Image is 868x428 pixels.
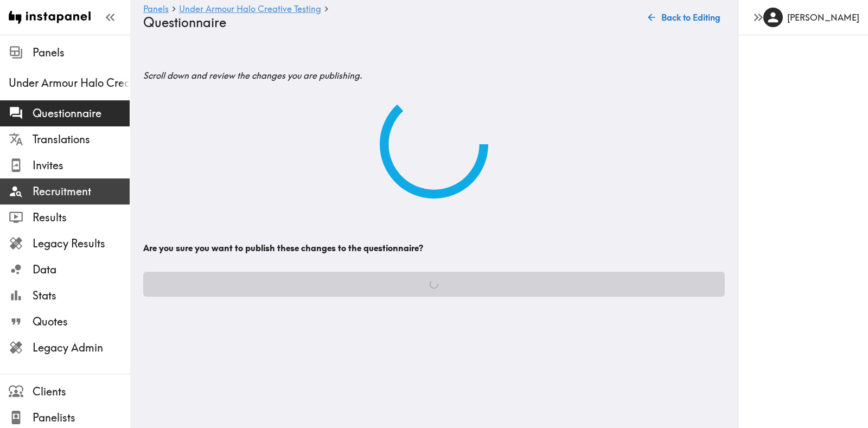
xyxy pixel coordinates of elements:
[33,210,130,225] span: Results
[143,52,725,90] h6: Scroll down and review the changes you are publishing.
[33,184,130,199] span: Recruitment
[179,4,321,15] a: Under Armour Halo Creative Testing
[33,158,130,173] span: Invites
[33,106,130,121] span: Questionnaire
[33,288,130,303] span: Stats
[644,7,725,28] button: Back to Editing
[33,132,130,147] span: Translations
[787,11,859,23] h6: [PERSON_NAME]
[33,384,130,399] span: Clients
[143,15,635,30] h4: Questionnaire
[33,262,130,277] span: Data
[33,236,130,251] span: Legacy Results
[33,314,130,329] span: Quotes
[9,75,130,91] span: Under Armour Halo Creative Testing
[33,340,130,355] span: Legacy Admin
[33,410,130,425] span: Panelists
[33,45,130,60] span: Panels
[143,4,169,15] a: Panels
[143,242,423,253] b: Are you sure you want to publish these changes to the questionnaire?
